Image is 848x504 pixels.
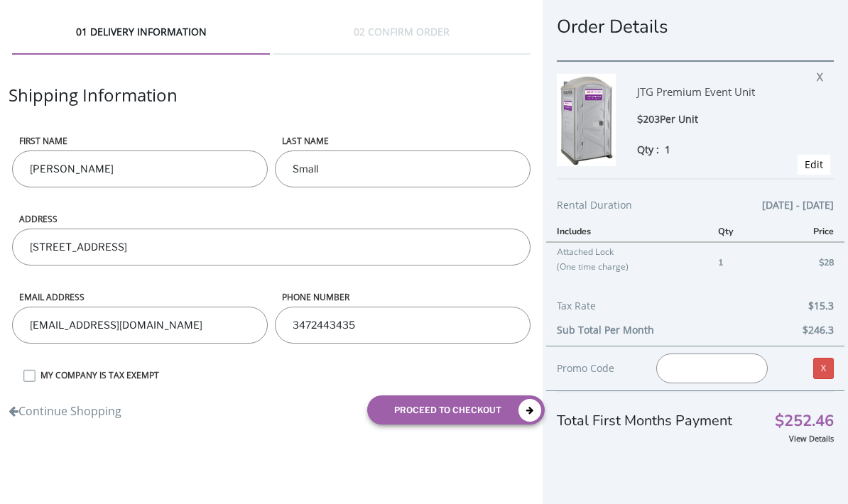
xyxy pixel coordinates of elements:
[637,142,788,157] div: Qty :
[637,74,788,111] div: JTG Premium Event Unit
[817,65,830,84] span: X
[12,25,270,55] div: 01 DELIVERY INFORMATION
[762,197,834,214] span: [DATE] - [DATE]
[557,259,697,274] p: (One time charge)
[707,221,771,242] th: Qty
[805,158,823,171] a: Edit
[789,433,834,444] a: View Details
[275,135,531,147] label: LAST NAME
[275,291,531,303] label: phone number
[772,242,844,283] td: $28
[557,323,654,336] b: Sub Total Per Month
[273,25,531,55] div: 02 CONFIRM ORDER
[707,242,771,283] td: 1
[557,14,834,39] h1: Order Details
[367,395,545,424] button: proceed to checkout
[557,197,834,221] div: Rental Duration
[775,414,834,429] span: $252.46
[546,242,707,283] td: Attached Lock
[637,111,788,128] div: $203
[557,360,635,377] div: Promo Code
[813,358,834,379] a: X
[665,143,670,156] span: 1
[546,221,707,242] th: Includes
[660,112,698,126] span: Per Unit
[9,83,534,135] div: Shipping Information
[791,447,848,504] button: Live Chat
[808,297,834,314] span: $15.3
[9,396,121,420] a: Continue Shopping
[557,391,834,431] div: Total First Months Payment
[12,135,268,147] label: First name
[33,369,534,381] label: MY COMPANY IS TAX EXEMPT
[12,291,268,303] label: Email address
[557,297,834,322] div: Tax Rate
[803,323,834,336] b: $246.3
[772,221,844,242] th: Price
